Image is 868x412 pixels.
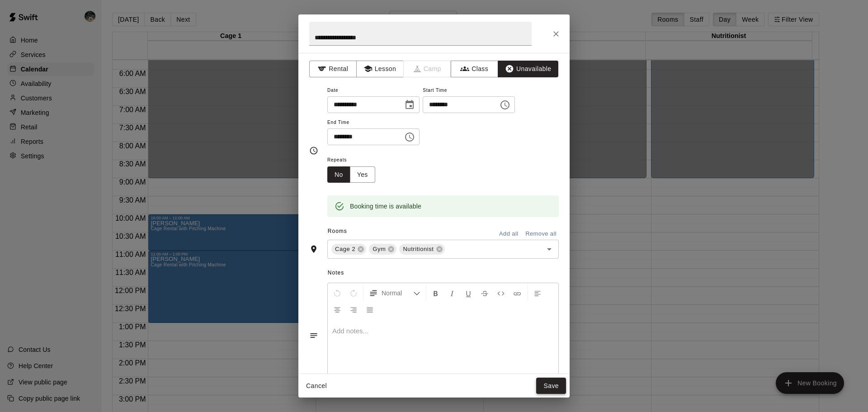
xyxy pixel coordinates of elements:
div: outlined button group [327,166,375,183]
span: Notes [328,266,559,280]
button: Undo [330,285,345,301]
button: Lesson [356,61,404,77]
button: Right Align [346,301,361,317]
button: Format Bold [428,285,443,301]
span: Cage 2 [331,245,359,254]
button: Format Strikethrough [477,285,492,301]
span: Rooms [328,228,347,234]
span: Normal [382,289,413,298]
button: Save [536,378,566,394]
button: Choose time, selected time is 12:00 PM [401,128,419,146]
button: Choose time, selected time is 11:00 AM [496,96,514,114]
button: Insert Code [493,285,509,301]
span: End Time [327,117,420,129]
span: Repeats [327,154,382,166]
div: Gym [369,244,396,255]
button: Class [451,61,498,77]
button: Add all [494,227,523,241]
button: Cancel [302,378,331,394]
button: Close [548,26,564,42]
button: Format Italics [444,285,460,301]
button: Left Align [530,285,545,301]
button: Choose date, selected date is Aug 17, 2025 [401,96,419,114]
span: Camps can only be created in the Services page [404,61,451,77]
svg: Notes [309,331,318,340]
button: Rental [309,61,357,77]
button: Remove all [523,227,559,241]
div: Nutritionist [399,244,444,255]
button: Center Align [330,301,345,317]
button: Redo [346,285,361,301]
span: Gym [369,245,389,254]
button: Insert Link [509,285,525,301]
button: Formatting Options [365,285,424,301]
svg: Timing [309,146,318,155]
svg: Rooms [309,245,318,254]
button: Unavailable [498,61,558,77]
button: Justify Align [362,301,377,317]
button: Format Underline [461,285,476,301]
span: Date [327,85,420,97]
div: Booking time is available [350,198,421,214]
span: Nutritionist [399,245,437,254]
button: Open [543,243,556,256]
div: Cage 2 [331,244,366,255]
button: Yes [350,166,375,183]
span: Start Time [423,85,515,97]
button: No [327,166,350,183]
